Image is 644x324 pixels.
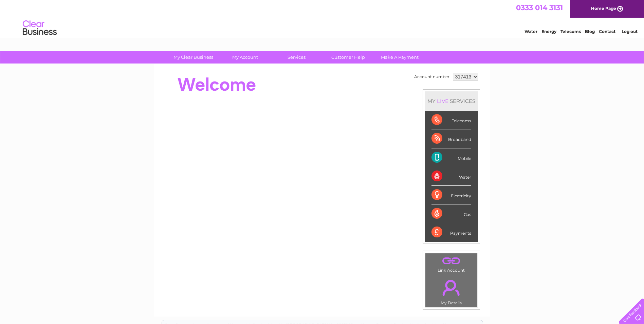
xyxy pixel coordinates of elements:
a: Services [269,51,325,64]
div: Payments [431,223,471,241]
a: Make A Payment [372,51,428,64]
a: Contact [599,29,615,34]
a: Energy [541,29,556,34]
a: Log out [622,29,638,34]
div: MY SERVICES [425,91,478,111]
a: My Clear Business [165,51,221,64]
div: Clear Business is a trading name of Verastar Limited (registered in [GEOGRAPHIC_DATA] No. 3667643... [162,4,483,33]
div: LIVE [436,98,450,104]
td: Link Account [425,253,478,274]
div: Gas [431,204,471,223]
div: Electricity [431,186,471,204]
a: Telecoms [560,29,581,34]
td: Account number [412,71,451,83]
a: 0333 014 3131 [516,3,563,12]
a: Customer Help [320,51,376,64]
div: Telecoms [431,111,471,129]
a: . [427,255,476,267]
div: Broadband [431,129,471,148]
a: . [427,276,476,300]
img: logo.png [22,18,57,38]
a: Blog [585,29,595,34]
div: Mobile [431,148,471,167]
td: My Details [425,274,478,307]
div: Water [431,167,471,186]
a: Water [525,29,537,34]
a: My Account [217,51,273,64]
